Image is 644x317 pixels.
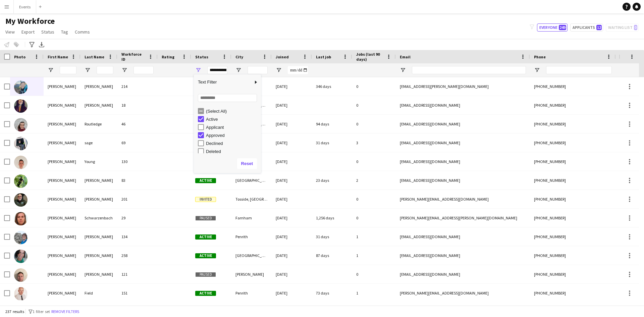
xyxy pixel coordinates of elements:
div: [EMAIL_ADDRESS][DOMAIN_NAME] [396,152,530,171]
span: Rating [162,54,174,59]
div: [DATE] [272,152,312,171]
div: [DATE] [272,209,312,227]
div: sage [80,134,117,152]
div: Penrith [231,227,272,246]
div: [PHONE_NUMBER] [530,96,616,114]
div: 134 [117,227,158,246]
div: [PERSON_NAME] [44,265,80,283]
div: Farnham [231,209,272,227]
div: [EMAIL_ADDRESS][DOMAIN_NAME] [396,227,530,246]
div: [EMAIL_ADDRESS][PERSON_NAME][DOMAIN_NAME] [396,77,530,96]
span: Photo [14,54,25,59]
div: 0 [352,96,396,114]
span: First Name [48,54,68,59]
div: 214 [117,77,158,96]
span: Status [195,54,208,59]
img: Andrew Field [14,287,28,301]
div: 0 [352,209,396,227]
div: Routledge [80,115,117,133]
div: [GEOGRAPHIC_DATA] [231,171,272,190]
span: 1 filter set [33,309,50,314]
div: 73 days [312,284,352,302]
div: [EMAIL_ADDRESS][DOMAIN_NAME] [396,115,530,133]
span: Workforce ID [121,52,146,62]
div: [PHONE_NUMBER] [530,209,616,227]
div: [EMAIL_ADDRESS][DOMAIN_NAME] [396,246,530,265]
span: My Workforce [5,16,55,26]
button: Everyone249 [537,23,568,32]
img: adam sage [14,137,28,150]
div: [PERSON_NAME] [44,171,80,190]
span: Paused [195,272,216,277]
div: 87 days [312,246,352,265]
img: Abigail Boles [14,81,28,94]
a: Status [39,28,57,36]
div: Filter List [194,107,261,196]
div: [PERSON_NAME] [80,96,117,114]
div: [PERSON_NAME] [231,265,272,283]
div: 346 days [312,77,352,96]
div: [PHONE_NUMBER] [530,246,616,265]
div: 151 [117,284,158,302]
button: Reset [237,158,257,169]
div: [PERSON_NAME] [44,96,80,114]
div: 2 [352,171,396,190]
div: 201 [117,190,158,208]
img: Aidan Young [14,156,28,169]
div: 46 [117,115,158,133]
div: (Select All) [206,109,259,114]
span: Active [195,178,216,183]
div: [PHONE_NUMBER] [530,171,616,190]
a: Export [19,28,37,36]
app-action-btn: Export XLSX [38,41,46,49]
div: 0 [352,190,396,208]
div: [PERSON_NAME] [44,209,80,227]
span: 12 [596,25,602,30]
input: Joined Filter Input [288,66,308,74]
div: [DATE] [272,227,312,246]
div: [PERSON_NAME] [80,77,117,96]
input: Last Name Filter Input [97,66,113,74]
div: 31 days [312,227,352,246]
div: [PERSON_NAME] [80,190,117,208]
span: Joined [276,54,289,59]
button: Open Filter Menu [400,67,406,73]
div: [DATE] [272,265,312,283]
div: 3 [352,134,396,152]
div: [DATE] [272,284,312,302]
div: [PERSON_NAME] [44,246,80,265]
app-action-btn: Advanced filters [28,41,36,49]
div: [PERSON_NAME] [80,227,117,246]
span: Comms [75,29,90,35]
div: Tosside, [GEOGRAPHIC_DATA] [231,190,272,208]
div: 83 [117,171,158,190]
a: Tag [58,28,71,36]
div: [DATE] [272,190,312,208]
div: [GEOGRAPHIC_DATA] [231,246,272,265]
button: Open Filter Menu [235,67,241,73]
span: Email [400,54,411,59]
img: Alex Bowden [14,174,28,188]
div: [PERSON_NAME] [80,246,117,265]
span: 249 [559,25,566,30]
div: [PERSON_NAME] [44,115,80,133]
div: [PERSON_NAME][EMAIL_ADDRESS][DOMAIN_NAME] [396,190,530,208]
div: 130 [117,152,158,171]
button: Applicants12 [570,23,603,32]
div: 1 [352,284,396,302]
img: Alexander Murphy [14,193,28,207]
span: Export [21,29,35,35]
a: View [3,28,17,36]
div: Field [80,284,117,302]
div: [PERSON_NAME] [80,171,117,190]
input: Search filter values [198,94,257,102]
div: [PHONE_NUMBER] [530,115,616,133]
span: Active [195,253,216,258]
span: Active [195,291,216,296]
div: [PHONE_NUMBER] [530,152,616,171]
img: Amanda Foskett [14,250,28,263]
span: Jobs (last 90 days) [356,52,384,62]
div: [DATE] [272,96,312,114]
input: Email Filter Input [412,66,526,74]
div: [DATE] [272,134,312,152]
